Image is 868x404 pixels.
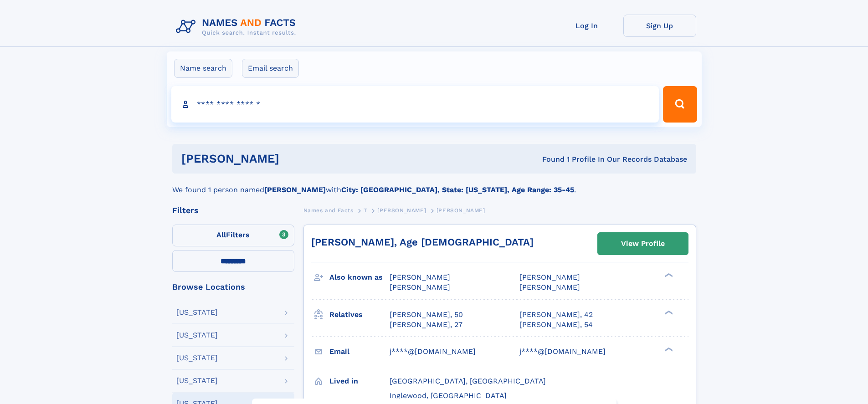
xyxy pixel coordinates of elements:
[519,310,593,320] a: [PERSON_NAME], 42
[311,236,534,248] a: [PERSON_NAME], Age [DEMOGRAPHIC_DATA]
[390,320,462,330] a: [PERSON_NAME], 27
[411,154,687,164] div: Found 1 Profile In Our Records Database
[303,205,354,216] a: Names and Facts
[663,346,673,352] div: ❯
[377,207,426,214] span: [PERSON_NAME]
[242,59,299,78] label: Email search
[176,332,218,339] div: [US_STATE]
[364,205,367,216] a: T
[519,320,593,330] a: [PERSON_NAME], 54
[550,15,623,37] a: Log In
[172,225,294,246] label: Filters
[176,309,218,316] div: [US_STATE]
[390,273,450,281] span: [PERSON_NAME]
[172,15,303,39] img: Logo Names and Facts
[623,15,696,37] a: Sign Up
[364,207,367,214] span: T
[663,86,697,123] button: Search Button
[519,273,580,281] span: [PERSON_NAME]
[329,344,390,359] h3: Email
[390,283,450,291] span: [PERSON_NAME]
[598,233,688,255] a: View Profile
[377,205,426,216] a: [PERSON_NAME]
[174,59,232,78] label: Name search
[390,310,463,320] a: [PERSON_NAME], 50
[519,283,580,291] span: [PERSON_NAME]
[390,391,507,400] span: Inglewood, [GEOGRAPHIC_DATA]
[390,377,546,385] span: [GEOGRAPHIC_DATA], [GEOGRAPHIC_DATA]
[176,377,218,384] div: [US_STATE]
[663,309,673,315] div: ❯
[181,153,411,164] h1: [PERSON_NAME]
[172,174,696,195] div: We found 1 person named with .
[264,185,326,194] b: [PERSON_NAME]
[437,207,485,214] span: [PERSON_NAME]
[663,272,673,278] div: ❯
[621,233,665,254] div: View Profile
[172,283,294,291] div: Browse Locations
[341,185,574,194] b: City: [GEOGRAPHIC_DATA], State: [US_STATE], Age Range: 35-45
[172,206,294,215] div: Filters
[216,230,226,239] span: All
[329,307,390,322] h3: Relatives
[171,86,659,123] input: search input
[329,373,390,389] h3: Lived in
[176,354,218,362] div: [US_STATE]
[329,270,390,285] h3: Also known as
